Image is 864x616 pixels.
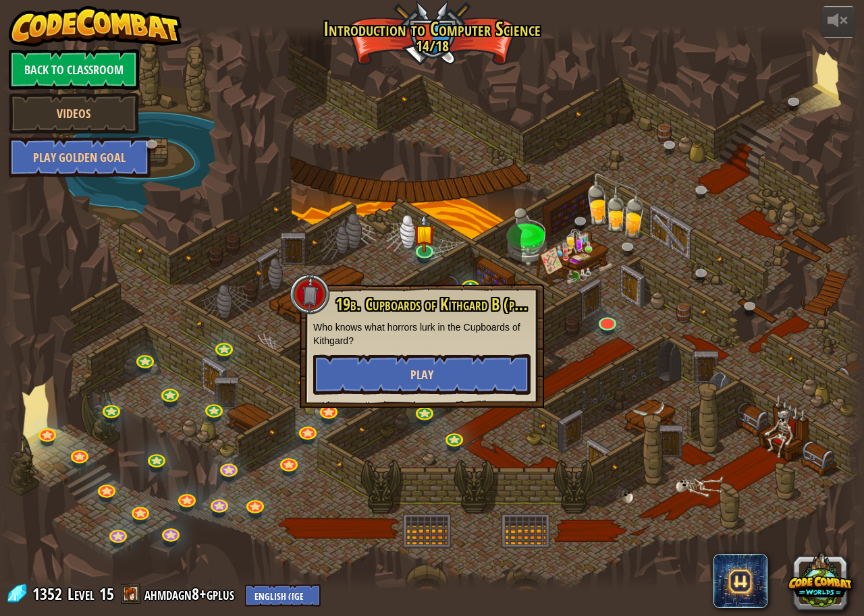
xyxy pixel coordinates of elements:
[9,6,182,47] img: CodeCombat - Learn how to code by playing a game
[410,366,433,383] span: Play
[144,583,238,605] a: ahmdagn8+gplus
[67,583,94,605] span: Level
[313,354,531,395] button: Play
[9,93,139,134] a: Videos
[821,6,855,38] button: Adjust volume
[413,215,435,253] img: level-banner-started.png
[313,320,531,347] p: Who knows what horrors lurk in the Cupboards of Kithgard?
[32,583,66,605] span: 1352
[99,583,114,605] span: 15
[335,293,556,316] span: 19b. Cupboards of Kithgard B (practice)
[9,49,139,90] a: Back to Classroom
[9,137,151,177] a: Play Golden Goal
